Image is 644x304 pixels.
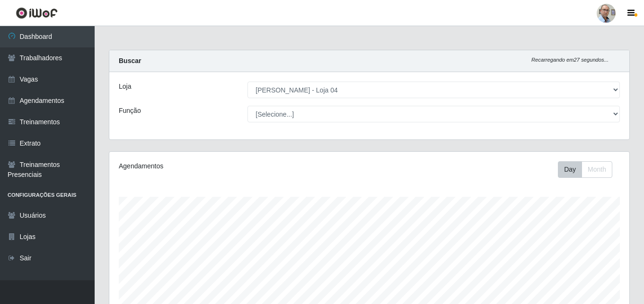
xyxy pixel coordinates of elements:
[119,161,319,171] div: Agendamentos
[119,106,141,116] label: Função
[531,57,609,63] i: Recarregando em 27 segundos...
[558,161,582,178] button: Day
[582,161,612,178] button: Month
[16,7,58,19] img: CoreUI Logo
[119,82,131,92] label: Loja
[119,57,141,64] strong: Buscar
[558,161,612,178] div: First group
[558,161,620,178] div: Toolbar with button groups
